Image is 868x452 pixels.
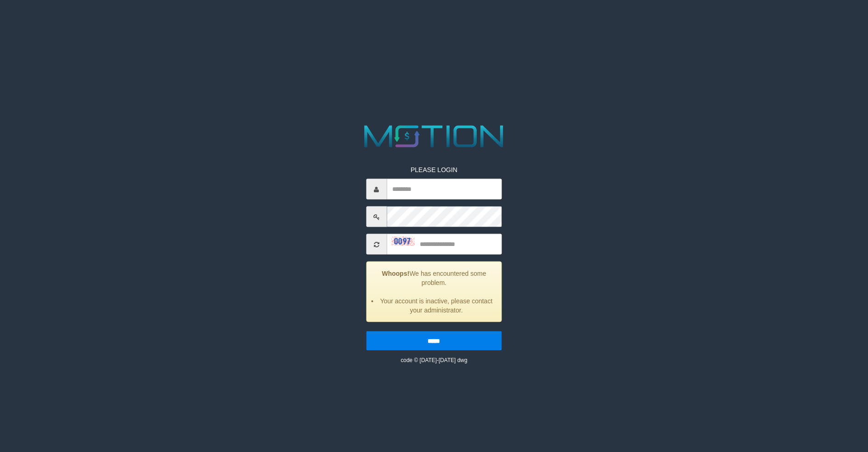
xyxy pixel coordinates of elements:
[358,122,510,151] img: MOTION_logo.png
[391,237,414,246] img: captcha
[366,262,502,322] div: We has encountered some problem.
[378,296,494,315] li: Your account is inactive, please contact your administrator.
[382,270,410,277] strong: Whoops!
[400,357,467,363] small: code © [DATE]-[DATE] dwg
[366,165,502,174] p: PLEASE LOGIN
